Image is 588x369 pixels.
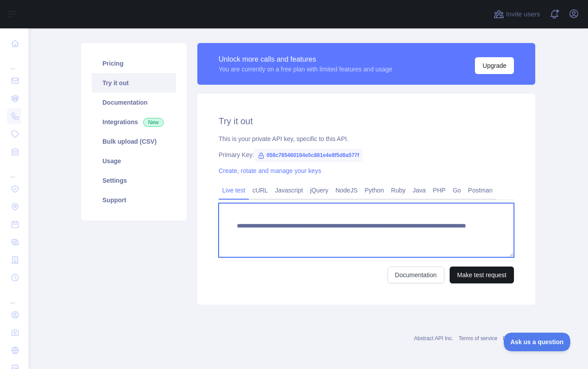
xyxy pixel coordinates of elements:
[7,287,21,305] div: ...
[254,149,363,162] span: 058c785460184e5c881e4e8f5d8a577f
[504,333,570,351] iframe: Toggle Customer Support
[7,53,21,71] div: ...
[361,183,388,197] a: Python
[459,335,497,342] a: Terms of service
[449,183,465,197] a: Go
[271,183,306,197] a: Javascript
[409,183,430,197] a: Java
[388,183,409,197] a: Ruby
[219,54,392,65] div: Unlock more calls and features
[506,9,540,20] span: Invite users
[219,150,514,159] div: Primary Key:
[475,57,514,74] button: Upgrade
[219,167,321,174] a: Create, rotate and manage your keys
[92,93,176,112] a: Documentation
[219,115,514,127] h2: Try it out
[92,190,176,210] a: Support
[450,267,514,283] button: Make test request
[492,7,542,21] button: Invite users
[465,183,496,197] a: Postman
[332,183,361,197] a: NodeJS
[92,73,176,93] a: Try it out
[388,267,444,283] a: Documentation
[219,134,514,143] div: This is your private API key, specific to this API.
[249,183,271,197] a: cURL
[92,171,176,190] a: Settings
[92,151,176,171] a: Usage
[92,54,176,73] a: Pricing
[92,132,176,151] a: Bulk upload (CSV)
[219,65,392,74] div: You are currently on a free plan with limited features and usage
[92,112,176,132] a: Integrations New
[414,335,454,342] a: Abstract API Inc.
[143,118,164,127] span: New
[219,183,249,197] a: Live test
[503,335,535,342] a: Privacy policy
[429,183,449,197] a: PHP
[306,183,332,197] a: jQuery
[7,161,21,179] div: ...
